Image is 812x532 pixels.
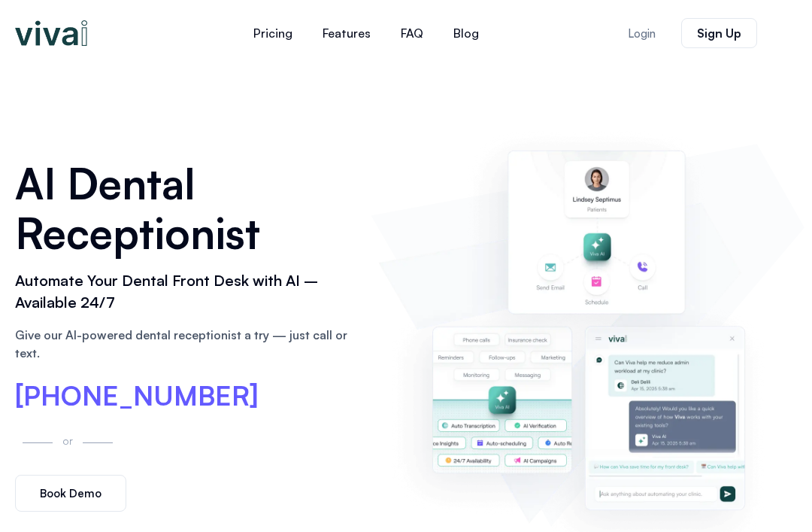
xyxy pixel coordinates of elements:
[15,475,126,512] a: Book Demo
[308,15,386,51] a: Features
[15,326,356,362] p: Give our AI-powered dental receptionist a try — just call or text.
[15,270,356,314] h2: Automate Your Dental Front Desk with AI – Available 24/7
[628,28,656,39] span: Login
[15,158,356,257] h1: AI Dental Receptionist
[438,15,494,51] a: Blog
[238,15,308,51] a: Pricing
[15,382,259,409] a: [PHONE_NUMBER]
[610,19,674,48] a: Login
[174,15,558,51] nav: Menu
[697,27,741,39] span: Sign Up
[681,18,757,48] a: Sign Up
[60,432,75,449] p: or
[40,488,101,499] span: Book Demo
[386,15,438,51] a: FAQ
